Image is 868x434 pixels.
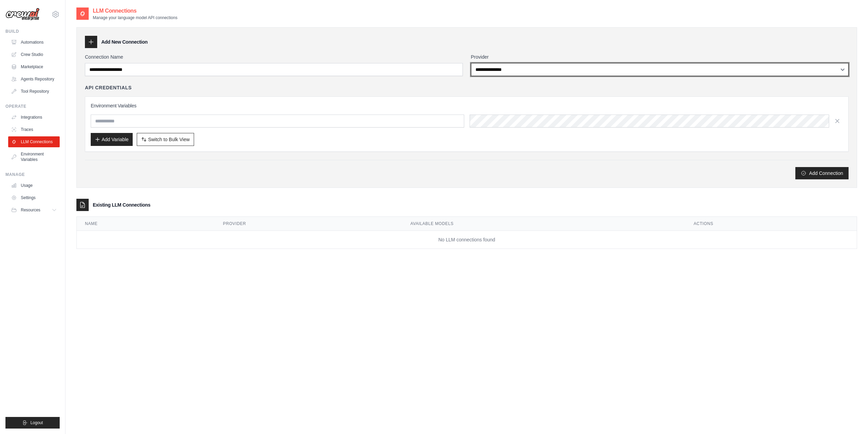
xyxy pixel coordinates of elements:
[8,180,60,191] a: Usage
[30,420,43,425] span: Logout
[5,8,40,21] img: Logo
[8,192,60,203] a: Settings
[8,136,60,147] a: LLM Connections
[148,136,190,143] span: Switch to Bulk View
[8,61,60,72] a: Marketplace
[5,172,60,177] div: Manage
[686,217,857,231] th: Actions
[795,167,849,179] button: Add Connection
[93,7,177,15] h2: LLM Connections
[77,231,857,249] td: No LLM connections found
[137,133,194,146] button: Switch to Bulk View
[5,29,60,34] div: Build
[21,207,40,213] span: Resources
[85,84,132,91] h4: API Credentials
[215,217,402,231] th: Provider
[8,49,60,60] a: Crew Studio
[8,112,60,123] a: Integrations
[402,217,686,231] th: Available Models
[8,37,60,48] a: Automations
[5,104,60,109] div: Operate
[91,133,133,146] button: Add Variable
[8,74,60,85] a: Agents Repository
[5,417,60,429] button: Logout
[101,39,148,45] h3: Add New Connection
[91,102,843,109] h3: Environment Variables
[8,205,60,215] button: Resources
[8,149,60,165] a: Environment Variables
[8,124,60,135] a: Traces
[77,217,215,231] th: Name
[8,86,60,97] a: Tool Repository
[85,54,463,60] label: Connection Name
[471,54,849,60] label: Provider
[93,201,150,208] h3: Existing LLM Connections
[93,15,177,20] p: Manage your language model API connections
